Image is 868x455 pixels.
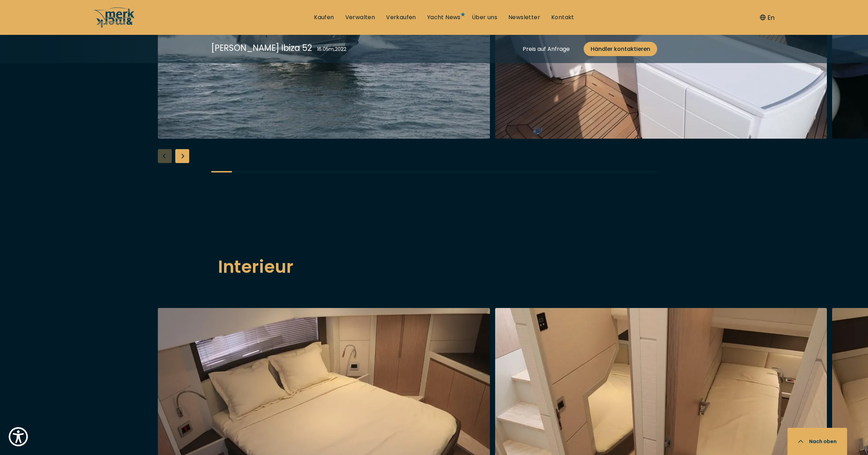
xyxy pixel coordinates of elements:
div: Next slide [175,149,189,163]
div: [PERSON_NAME] Ibiza 52 [211,42,312,54]
a: Kaufen [314,14,334,21]
div: 16.05 m , 2022 [317,46,346,53]
a: Händler kontaktieren [584,42,657,56]
a: Verwalten [345,14,375,21]
div: Preis auf Anfrage [523,45,570,53]
a: Yacht News [427,14,461,21]
button: Nach oben [788,428,847,455]
h2: Interieur [218,254,650,280]
span: Händler kontaktieren [591,45,650,53]
button: Show Accessibility Preferences [7,425,30,448]
a: Newsletter [508,14,540,21]
a: Kontakt [551,14,574,21]
button: En [760,13,775,22]
a: Über uns [472,14,497,21]
a: Verkaufen [386,14,416,21]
